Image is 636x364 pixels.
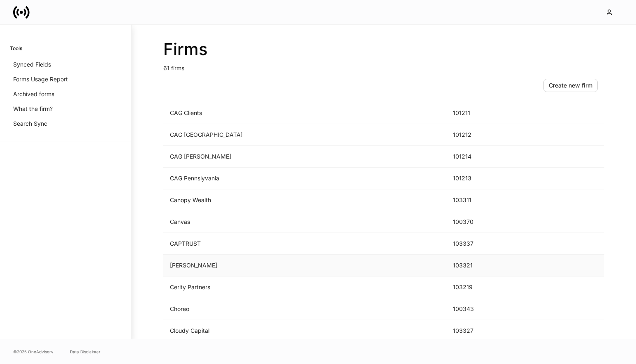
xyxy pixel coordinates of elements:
[163,233,446,255] td: CAPTRUST
[163,124,446,146] td: CAG [GEOGRAPHIC_DATA]
[10,57,121,72] a: Synced Fields
[163,320,446,342] td: Cloudy Capital
[163,39,604,59] h2: Firms
[13,120,47,128] p: Search Sync
[163,146,446,168] td: CAG [PERSON_NAME]
[10,44,22,52] h6: Tools
[163,276,446,298] td: Cerity Partners
[446,233,509,255] td: 103337
[446,320,509,342] td: 103327
[163,59,604,72] p: 61 firms
[446,168,509,189] td: 101213
[10,101,121,116] a: What the firm?
[163,255,446,276] td: [PERSON_NAME]
[446,124,509,146] td: 101212
[13,105,53,113] p: What the firm?
[10,87,121,101] a: Archived forms
[13,75,68,83] p: Forms Usage Report
[70,348,100,355] a: Data Disclaimer
[446,276,509,298] td: 103219
[163,189,446,211] td: Canopy Wealth
[446,255,509,276] td: 103321
[10,72,121,87] a: Forms Usage Report
[163,298,446,320] td: Choreo
[446,102,509,124] td: 101211
[446,146,509,168] td: 101214
[163,102,446,124] td: CAG Clients
[13,348,53,355] span: © 2025 OneAdvisory
[446,189,509,211] td: 103311
[163,168,446,189] td: CAG Pennslyvania
[163,211,446,233] td: Canvas
[13,90,54,98] p: Archived forms
[446,211,509,233] td: 100370
[13,60,51,69] p: Synced Fields
[543,79,598,92] button: Create new firm
[10,116,121,131] a: Search Sync
[549,81,592,90] div: Create new firm
[446,298,509,320] td: 100343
